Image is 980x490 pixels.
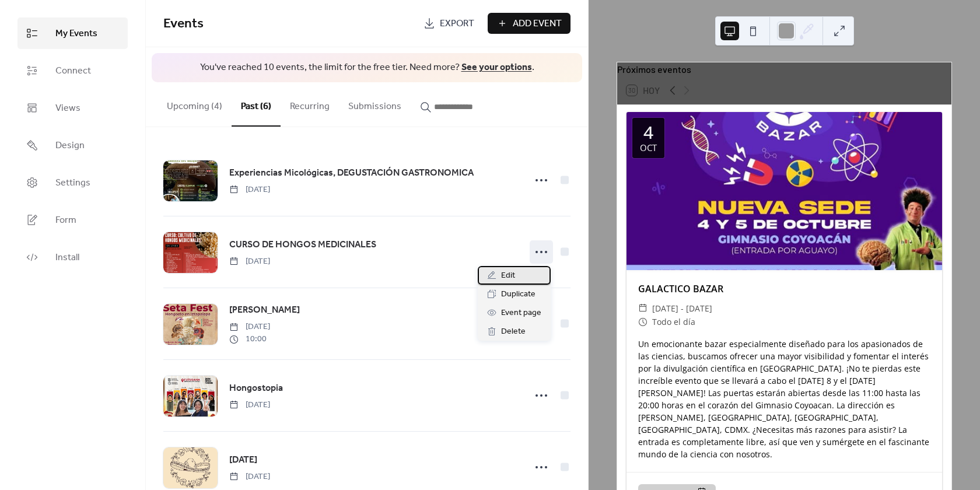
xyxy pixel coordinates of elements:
div: ​ [638,315,647,329]
span: Settings [55,176,90,190]
a: Install [17,242,128,273]
div: Próximos eventos [617,62,951,76]
a: See your options [461,58,532,76]
span: [PERSON_NAME] [229,303,300,317]
a: Settings [17,167,128,198]
span: Events [163,11,204,37]
button: Upcoming (4) [157,82,232,125]
span: [DATE] [229,471,270,483]
span: Duplicate [501,288,535,302]
a: Export [415,13,483,34]
a: [PERSON_NAME] [229,303,300,318]
a: My Events [17,17,128,49]
span: [DATE] [229,453,257,467]
span: [DATE] - [DATE] [652,302,712,316]
span: Export [440,17,474,31]
div: ​ [638,302,647,316]
a: Form [17,204,128,236]
button: Submissions [339,82,411,125]
span: Connect [55,64,91,78]
a: CURSO DE HONGOS MEDICINALES [229,237,376,253]
span: Views [55,101,80,116]
a: Connect [17,55,128,86]
div: Un emocionante bazar especialmente diseñado para los apasionados de las ciencias, buscamos ofrece... [626,338,942,460]
span: [DATE] [229,321,270,333]
div: GALACTICO BAZAR [626,282,942,296]
div: 4 [643,124,653,141]
button: Recurring [281,82,339,125]
span: Form [55,213,76,228]
span: [DATE] [229,399,270,411]
a: Design [17,129,128,161]
span: My Events [55,27,97,41]
span: Todo el día [652,315,695,329]
span: Install [55,251,79,265]
span: You've reached 10 events, the limit for the free tier. Need more? . [163,61,570,74]
span: CURSO DE HONGOS MEDICINALES [229,238,376,252]
div: oct [640,143,657,152]
a: [DATE] [229,453,257,468]
a: Views [17,92,128,124]
span: Experiencias Micológicas, DEGUSTACIÓN GASTRONOMICA [229,166,474,180]
a: Hongostopia [229,381,283,396]
span: [DATE] [229,256,270,268]
button: Past (6) [232,82,281,127]
span: Design [55,139,85,153]
span: Event page [501,306,541,320]
span: 10:00 [229,333,270,345]
span: [DATE] [229,184,270,196]
span: Edit [501,269,515,283]
span: Hongostopia [229,381,283,395]
a: Experiencias Micológicas, DEGUSTACIÓN GASTRONOMICA [229,166,474,181]
span: Delete [501,325,526,339]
